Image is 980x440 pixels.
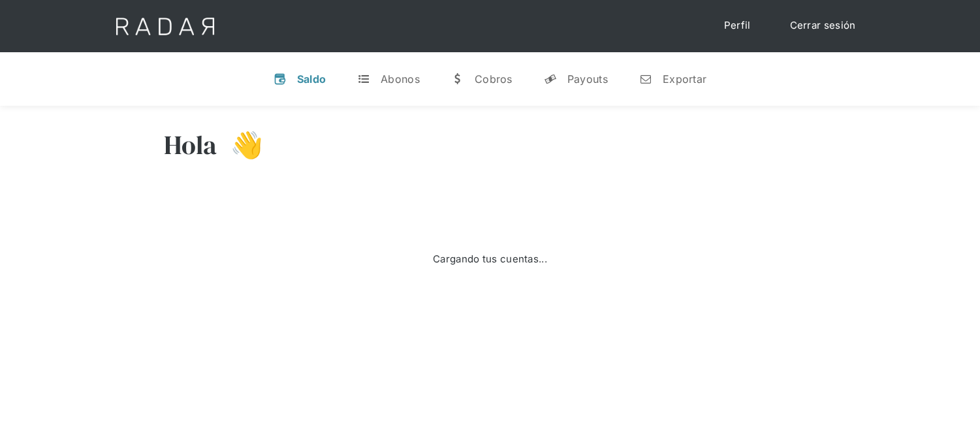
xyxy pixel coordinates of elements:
[711,13,764,39] a: Perfil
[544,72,557,86] div: y
[777,13,869,39] a: Cerrar sesión
[297,72,326,86] div: Saldo
[567,72,608,86] div: Payouts
[451,72,464,86] div: w
[663,72,706,86] div: Exportar
[433,252,547,267] div: Cargando tus cuentas...
[164,129,217,161] h3: Hola
[357,72,370,86] div: t
[217,129,263,161] h3: 👋
[475,72,513,86] div: Cobros
[639,72,652,86] div: n
[274,72,287,86] div: v
[381,72,420,86] div: Abonos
